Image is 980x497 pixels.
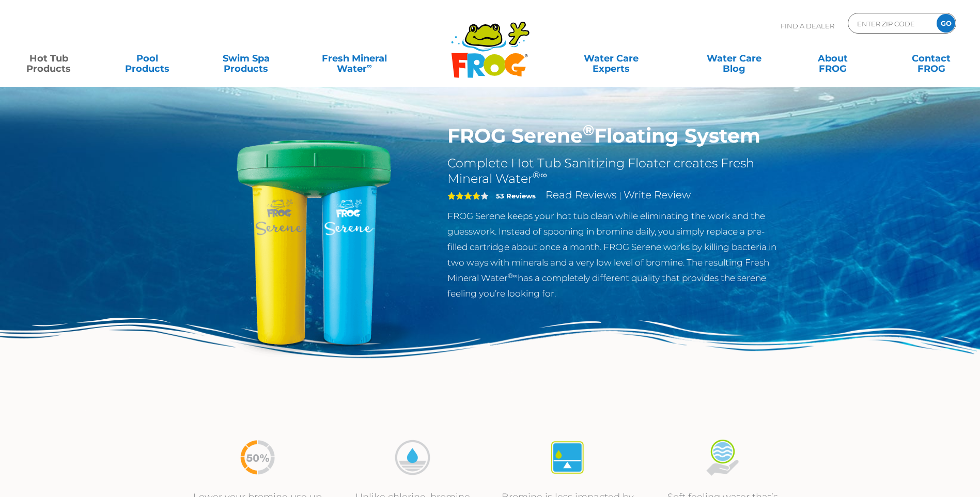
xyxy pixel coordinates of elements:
[703,438,742,477] img: icon-soft-feeling
[893,48,970,69] a: ContactFROG
[393,438,432,477] img: icon-bromine-disolves
[619,191,621,200] span: |
[794,48,871,69] a: AboutFROG
[856,16,926,31] input: Zip Code Form
[781,13,834,39] p: Find A Dealer
[695,48,772,69] a: Water CareBlog
[937,14,955,33] input: GO
[367,61,372,70] sup: ∞
[496,192,536,200] strong: 53 Reviews
[624,189,691,201] a: Write Review
[109,48,186,69] a: PoolProducts
[306,48,402,69] a: Fresh MineralWater∞
[548,438,587,477] img: icon-atease-self-regulates
[447,208,785,301] p: FROG Serene keeps your hot tub clean while eliminating the work and the guesswork. Instead of spo...
[447,192,480,200] span: 4
[583,121,594,139] sup: ®
[533,169,547,181] sup: ®∞
[238,438,277,477] img: icon-50percent-less
[447,156,785,187] h2: Complete Hot Tub Sanitizing Floater creates Fresh Mineral Water
[208,48,285,69] a: Swim SpaProducts
[10,48,87,69] a: Hot TubProducts
[508,272,518,279] sup: ®∞
[546,189,617,201] a: Read Reviews
[196,124,432,361] img: hot-tub-product-serene-floater.png
[447,124,785,148] h1: FROG Serene Floating System
[549,48,674,69] a: Water CareExperts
